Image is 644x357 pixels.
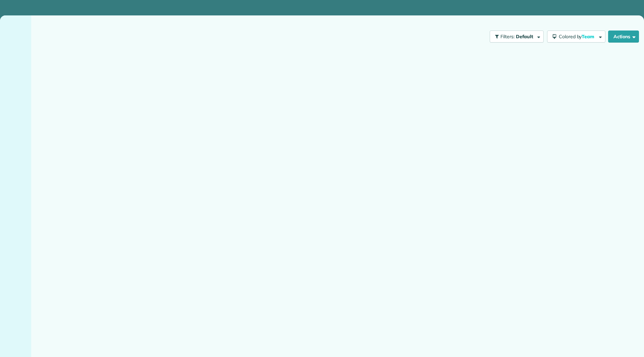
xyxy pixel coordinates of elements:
span: Filters: [500,34,515,40]
button: Colored byTeam [547,31,605,43]
span: Team [582,34,595,40]
span: Default [516,34,534,40]
button: Filters: Default [490,31,544,43]
button: Actions [608,31,639,43]
span: Colored by [559,34,597,40]
a: Filters: Default [486,31,544,43]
